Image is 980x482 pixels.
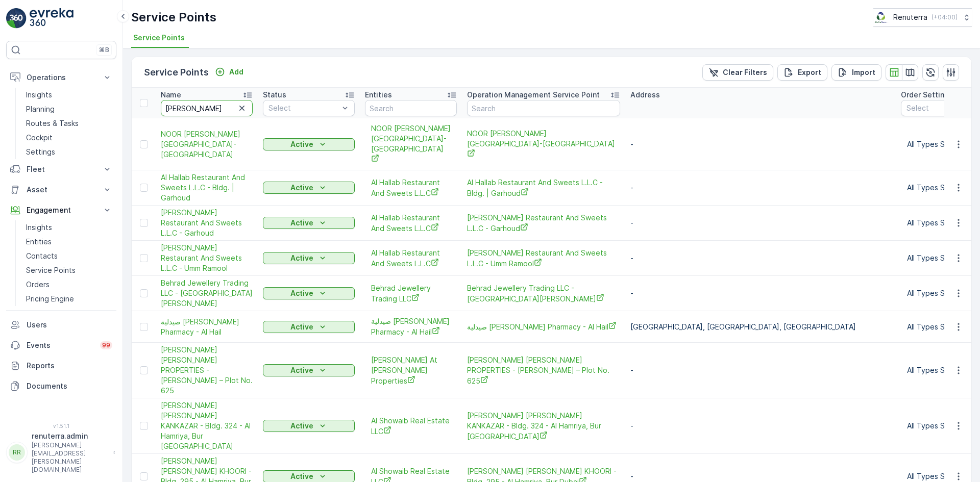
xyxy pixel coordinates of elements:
td: - [625,343,896,398]
div: Toggle Row Selected [140,422,148,430]
p: ( +04:00 ) [932,13,958,21]
button: Active [263,138,355,150]
span: NOOR [PERSON_NAME][GEOGRAPHIC_DATA]-[GEOGRAPHIC_DATA] [467,129,620,160]
p: Orders [26,280,50,290]
p: Entities [26,237,52,247]
a: Al Hallab Restaurant And Sweets L.L.C - Bldg. | Garhoud [161,172,253,203]
div: Toggle Row Selected [140,254,148,262]
a: KHALIL IBRAHIM AL SAYEGH PROPERTIES - Al Hamriya – Plot No. 625 [161,345,253,396]
span: NOOR [PERSON_NAME][GEOGRAPHIC_DATA]-[GEOGRAPHIC_DATA] [371,123,451,165]
span: Behrad Jewellery Trading LLC - [GEOGRAPHIC_DATA][PERSON_NAME] [467,283,620,304]
p: Address [630,90,660,100]
div: Toggle Row Selected [140,289,148,297]
p: ⌘B [99,46,109,54]
button: Clear Filters [702,64,773,81]
a: NOOR AL HADAYA MEDICAL CENTER-Ajman [161,129,253,160]
p: Active [290,218,313,228]
input: Search [365,100,457,116]
p: Renuterra [893,12,927,22]
button: Active [263,252,355,264]
div: Toggle Row Selected [140,184,148,192]
p: Users [27,320,112,330]
p: Operation Management Service Point [467,90,600,100]
span: [PERSON_NAME] Restaurant And Sweets L.L.C - Garhoud [161,208,253,238]
a: Documents [6,376,116,396]
p: Fleet [27,164,96,174]
span: [PERSON_NAME] Restaurant And Sweets L.L.C - Umm Ramool [161,243,253,273]
a: Users [6,315,116,335]
a: Al Showaib Real Estate LLC [371,416,451,437]
button: Add [211,66,248,78]
a: Al Hallab Restaurant And Sweets L.L.C [371,177,451,198]
a: Al Hallab Restaurant And Sweets L.L.C - Bldg. | Garhoud [467,177,620,198]
p: Add [229,67,243,77]
p: Active [290,471,313,481]
p: Operations [27,72,96,83]
span: NOOR [PERSON_NAME][GEOGRAPHIC_DATA]-[GEOGRAPHIC_DATA] [161,129,253,160]
p: Active [290,322,313,332]
p: Reports [27,361,112,371]
p: Insights [26,222,52,233]
a: Settings [22,145,116,159]
input: Search [161,100,253,116]
a: Behrad Jewellery Trading LLC - Nad Al Hamar [467,283,620,304]
span: صيدلية [PERSON_NAME] Pharmacy - Al Hail [467,321,620,332]
span: v 1.51.1 [6,423,116,429]
p: Import [852,67,875,78]
p: Routes & Tasks [26,118,79,129]
a: صيدلية بن موسى Bin Moosa Pharmacy - Al Hail [467,321,620,332]
button: Active [263,182,355,194]
a: Al Hallab Restaurant And Sweets L.L.C - Umm Ramool [161,243,253,273]
p: Pricing Engine [26,294,74,304]
p: Select [268,103,339,113]
button: Import [831,64,881,81]
a: Pricing Engine [22,292,116,306]
button: Active [263,287,355,299]
p: Contacts [26,251,58,261]
span: Behrad Jewellery Trading LLC - [GEOGRAPHIC_DATA][PERSON_NAME] [161,278,253,309]
a: Al Hallab Restaurant And Sweets L.L.C - Garhoud [467,213,620,234]
p: 99 [102,341,110,349]
span: [PERSON_NAME] [PERSON_NAME] KANKAZAR - Bldg. 324 - Al Hamriya, Bur [GEOGRAPHIC_DATA] [161,400,253,451]
a: Al Hallab Restaurant And Sweets L.L.C [371,213,451,234]
p: Planning [26,104,55,114]
td: - [625,398,896,454]
button: Engagement [6,200,116,220]
p: Active [290,139,313,149]
button: Export [777,64,827,81]
td: - [625,206,896,241]
button: Active [263,217,355,229]
img: logo_light-DOdMpM7g.png [30,8,73,29]
span: صيدلية [PERSON_NAME] Pharmacy - Al Hail [161,317,253,337]
div: RR [9,444,25,461]
a: Orders [22,277,116,292]
p: Select [906,103,977,113]
a: صيدلية بن موسى Bin Moosa Pharmacy - Al Hail [371,316,451,337]
p: Order Settings [901,90,953,100]
a: Behrad Jewellery Trading LLC [371,283,451,304]
a: NOOR AL HADAYA MEDICAL CENTER-Ajman [371,123,451,165]
a: Entities [22,235,116,249]
a: Insights [22,88,116,102]
span: Al Hallab Restaurant And Sweets L.L.C [371,248,451,269]
button: Asset [6,180,116,200]
td: - [625,241,896,276]
p: Settings [26,147,55,157]
span: [PERSON_NAME] [PERSON_NAME] KANKAZAR - Bldg. 324 - Al Hamriya, Bur [GEOGRAPHIC_DATA] [467,411,620,442]
span: [PERSON_NAME] [PERSON_NAME] PROPERTIES - [PERSON_NAME] – Plot No. 625 [161,345,253,396]
p: Documents [27,381,112,391]
button: Active [263,420,355,432]
p: Active [290,288,313,298]
p: Service Points [131,9,216,26]
a: Contacts [22,249,116,263]
p: Entities [365,90,392,100]
div: Toggle Row Selected [140,140,148,148]
a: Reports [6,356,116,376]
p: Service Points [26,265,76,275]
img: Screenshot_2024-07-26_at_13.33.01.png [873,12,889,23]
a: صيدلية بن موسى Bin Moosa Pharmacy - Al Hail [161,317,253,337]
div: Toggle Row Selected [140,219,148,227]
button: Fleet [6,159,116,180]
